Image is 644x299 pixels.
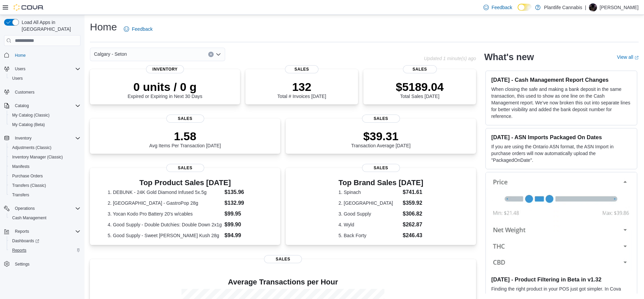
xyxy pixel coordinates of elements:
[491,143,631,164] p: If you are using the Ontario ASN format, the ASN Import in purchase orders will now automatically...
[491,276,631,283] h3: [DATE] - Product Filtering in Beta in v1.32
[518,11,518,11] span: Dark Mode
[12,76,23,81] span: Users
[9,111,80,119] span: My Catalog (Classic)
[9,246,80,254] span: Reports
[12,215,46,221] span: Cash Management
[338,210,400,217] dt: 3. Good Supply
[12,88,37,96] a: Customers
[338,232,400,239] dt: 5. Back Forty
[396,80,444,94] p: $5189.04
[1,259,83,269] button: Settings
[351,129,411,148] div: Transaction Average [DATE]
[12,192,29,198] span: Transfers
[12,227,80,235] span: Reports
[12,183,46,188] span: Transfers (Classic)
[9,172,80,180] span: Purchase Orders
[9,111,52,119] a: My Catalog (Classic)
[12,134,34,142] button: Inventory
[285,65,319,73] span: Sales
[403,210,423,218] dd: $306.82
[481,1,515,14] a: Feedback
[15,53,26,58] span: Home
[15,103,29,108] span: Catalog
[1,227,83,236] button: Reports
[403,199,423,207] dd: $359.92
[1,133,83,143] button: Inventory
[7,120,83,129] button: My Catalog (Beta)
[12,260,80,268] span: Settings
[208,52,214,57] button: Clear input
[15,135,31,141] span: Inventory
[1,87,83,97] button: Customers
[7,171,83,181] button: Purchase Orders
[351,129,411,143] p: $39.31
[403,188,423,196] dd: $741.61
[9,172,46,180] a: Purchase Orders
[108,210,222,217] dt: 3. Yocan Kodo Pro Battery 20's w/cables
[15,261,29,267] span: Settings
[14,4,44,11] img: Cova
[617,54,639,60] a: View allExternal link
[12,88,80,96] span: Customers
[7,110,83,120] button: My Catalog (Classic)
[7,143,83,152] button: Adjustments (Classic)
[12,51,80,59] span: Home
[224,221,263,229] dd: $99.90
[362,115,400,123] span: Sales
[338,221,400,228] dt: 4. Wyld
[12,145,51,150] span: Adjustments (Classic)
[9,153,80,161] span: Inventory Manager (Classic)
[224,231,263,240] dd: $94.99
[149,129,221,148] div: Avg Items Per Transaction [DATE]
[1,64,83,74] button: Users
[95,278,471,286] h4: Average Transactions per Hour
[9,191,32,199] a: Transfers
[635,56,639,60] svg: External link
[9,246,29,254] a: Reports
[121,22,155,36] a: Feedback
[108,221,222,228] dt: 4. Good Supply - Double Dutchies: Double Down 2x1g
[1,204,83,213] button: Operations
[15,90,34,95] span: Customers
[589,3,597,11] div: Jenn Armitage
[216,52,221,57] button: Open list of options
[492,4,512,11] span: Feedback
[7,213,83,223] button: Cash Management
[9,153,66,161] a: Inventory Manager (Classic)
[12,173,43,179] span: Purchase Orders
[9,163,32,171] a: Manifests
[146,65,184,73] span: Inventory
[338,200,400,206] dt: 2. [GEOGRAPHIC_DATA]
[128,80,202,94] p: 0 units / 0 g
[108,232,222,239] dt: 5. Good Supply - Sweet [PERSON_NAME] Kush 28g
[9,121,48,129] a: My Catalog (Beta)
[12,204,80,213] span: Operations
[9,144,54,152] a: Adjustments (Classic)
[12,248,26,253] span: Reports
[12,65,28,73] button: Users
[1,101,83,110] button: Catalog
[15,229,29,234] span: Reports
[9,74,25,82] a: Users
[224,188,263,196] dd: $135.96
[264,255,302,263] span: Sales
[7,190,83,200] button: Transfers
[19,19,80,32] span: Load All Apps in [GEOGRAPHIC_DATA]
[94,50,127,58] span: Calgary - Seton
[108,179,262,187] h3: Top Product Sales [DATE]
[9,181,80,190] span: Transfers (Classic)
[12,238,39,244] span: Dashboards
[403,221,423,229] dd: $262.87
[338,179,423,187] h3: Top Brand Sales [DATE]
[491,134,631,141] h3: [DATE] - ASN Imports Packaged On Dates
[9,214,49,222] a: Cash Management
[224,210,263,218] dd: $99.95
[166,164,204,172] span: Sales
[7,74,83,83] button: Users
[9,237,42,245] a: Dashboards
[7,162,83,171] button: Manifests
[149,129,221,143] p: 1.58
[12,154,63,160] span: Inventory Manager (Classic)
[9,121,80,129] span: My Catalog (Beta)
[108,189,222,196] dt: 1. DEBUNK - 24K Gold Diamond Infused 5x.5g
